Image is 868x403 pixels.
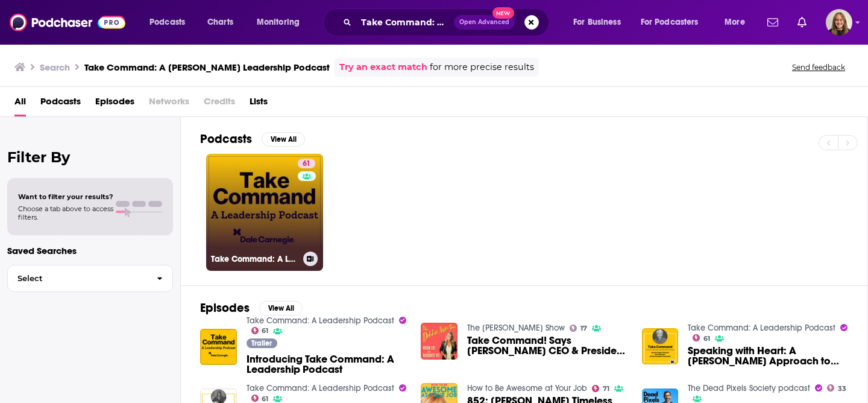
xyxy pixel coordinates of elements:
span: for more precise results [430,60,534,74]
h2: Podcasts [200,132,252,147]
span: Want to filter your results? [18,192,113,201]
span: 17 [580,326,587,331]
a: Episodes [95,92,134,116]
span: Take Command! Says [PERSON_NAME] CEO & President [PERSON_NAME] [467,335,627,356]
h2: Episodes [200,300,250,316]
span: Select [8,274,147,282]
span: For Podcasters [641,14,699,31]
button: View All [262,132,305,147]
a: Take Command: A Leadership Podcast [247,383,394,393]
span: Speaking with Heart: A [PERSON_NAME] Approach to Building a Better World [688,346,848,366]
a: 71 [592,385,609,392]
button: Show profile menu [826,9,852,36]
button: open menu [248,13,315,32]
a: PodcastsView All [200,132,305,147]
span: Networks [149,92,189,116]
a: Take Command! Says Dale Carnegie CEO & President Joe Hart [467,335,627,356]
span: Choose a tab above to access filters. [18,205,113,221]
button: open menu [141,13,201,32]
a: Introducing Take Command: A Leadership Podcast [247,354,407,375]
a: 61 [693,334,710,341]
img: Podchaser - Follow, Share and Rate Podcasts [10,11,125,34]
button: open menu [633,13,716,32]
img: Speaking with Heart: A Dale Carnegie Approach to Building a Better World [642,328,679,365]
a: The Debbie Nigro Show [467,323,565,333]
img: Introducing Take Command: A Leadership Podcast [200,329,237,366]
a: 61 [298,159,315,168]
a: The Dead Pixels Society podcast [688,383,810,393]
a: Lists [250,92,268,116]
a: Try an exact match [339,60,427,74]
img: Take Command! Says Dale Carnegie CEO & President Joe Hart [421,323,458,360]
div: Search podcasts, credits, & more... [335,8,561,36]
span: Trailer [251,340,272,347]
a: Speaking with Heart: A Dale Carnegie Approach to Building a Better World [688,346,848,366]
a: How to Be Awesome at Your Job [467,383,587,393]
button: open menu [565,13,636,32]
a: All [14,92,26,116]
span: New [492,7,514,19]
h2: Filter By [7,148,173,166]
span: 61 [262,396,268,402]
span: 61 [303,158,310,170]
h3: Take Command: A Leadership Podcast [211,254,298,264]
h3: Search [40,62,70,73]
span: 33 [838,386,846,392]
a: EpisodesView All [200,300,303,316]
button: Select [7,265,173,292]
a: 61Take Command: A Leadership Podcast [206,154,323,271]
button: View All [259,301,303,316]
a: Take Command: A Leadership Podcast [247,316,394,326]
a: 61 [251,327,269,334]
a: 61 [251,395,269,402]
span: 71 [603,386,609,392]
button: Open AdvancedNew [454,15,515,30]
a: Show notifications dropdown [763,12,783,33]
h3: Take Command: A [PERSON_NAME] Leadership Podcast [84,62,330,73]
a: 17 [570,325,587,332]
p: Saved Searches [7,245,173,256]
span: 61 [703,336,710,341]
span: Credits [204,92,235,116]
a: 33 [827,384,846,392]
button: open menu [716,13,760,32]
a: Take Command: A Leadership Podcast [688,323,835,333]
span: More [725,14,745,31]
button: Send feedback [788,62,849,72]
span: 61 [262,328,268,334]
span: Podcasts [149,14,185,31]
img: User Profile [826,9,852,36]
span: For Business [573,14,621,31]
a: Charts [200,13,241,32]
span: Logged in as ewalper [826,9,852,36]
span: Monitoring [257,14,300,31]
a: Show notifications dropdown [793,12,811,33]
input: Search podcasts, credits, & more... [356,13,454,32]
span: Charts [207,14,233,31]
a: Podcasts [40,92,81,116]
span: Open Advanced [459,19,509,25]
